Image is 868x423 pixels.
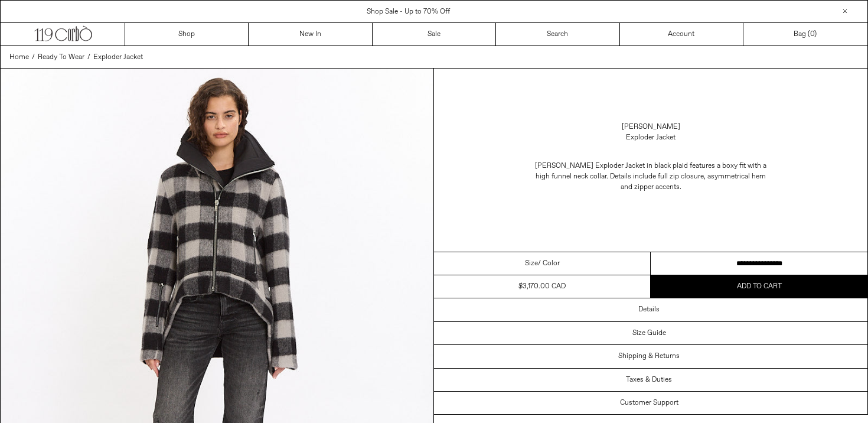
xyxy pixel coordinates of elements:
[32,52,35,63] span: /
[622,122,680,132] a: [PERSON_NAME]
[518,281,566,292] div: $3,170.00 CAD
[38,52,84,63] a: Ready To Wear
[626,132,676,143] div: Exploder Jacket
[538,258,560,269] span: / Color
[737,282,782,291] span: Add to cart
[367,7,450,17] a: Shop Sale - Up to 70% Off
[618,352,680,360] h3: Shipping & Returns
[9,53,29,62] span: Home
[249,23,372,45] a: New In
[743,23,867,45] a: Bag ()
[373,23,496,45] a: Sale
[535,161,766,192] span: [PERSON_NAME] Exploder Jacket in black plaid features a boxy fit with a high funnel neck collar. ...
[93,53,143,62] span: Exploder Jacket
[9,52,29,63] a: Home
[496,23,619,45] a: Search
[38,53,84,62] span: Ready To Wear
[525,258,538,269] span: Size
[125,23,249,45] a: Shop
[620,23,743,45] a: Account
[87,52,90,63] span: /
[93,52,143,63] a: Exploder Jacket
[632,329,666,337] h3: Size Guide
[626,376,672,384] h3: Taxes & Duties
[620,399,678,407] h3: Customer Support
[810,30,814,39] span: 0
[651,275,867,298] button: Add to cart
[810,29,817,40] span: )
[638,305,660,314] h3: Details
